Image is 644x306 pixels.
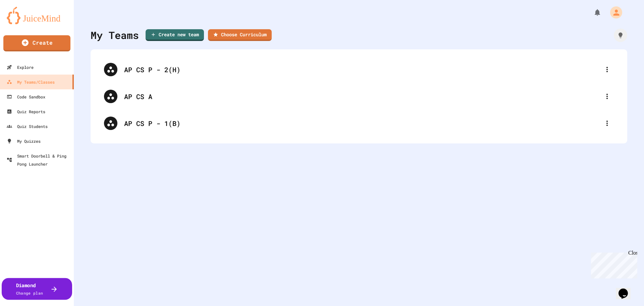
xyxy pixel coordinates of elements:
[97,83,621,110] div: AP CS A
[146,29,204,41] a: Create new team
[124,91,600,101] div: AP CS A
[3,3,46,43] div: Chat with us now!Close
[616,279,637,299] iframe: chat widget
[7,93,45,101] div: Code Sandbox
[603,5,624,20] div: My Account
[16,290,43,296] span: Change plan
[2,278,72,300] button: DiamondChange plan
[124,64,600,75] div: AP CS P - 2(H)
[16,281,43,296] div: Diamond
[124,118,600,128] div: AP CS P - 1(B)
[7,78,55,86] div: My Teams/Classes
[7,107,45,116] div: Quiz Reports
[7,63,34,71] div: Explore
[7,152,71,168] div: Smart Doorbell & Ping Pong Launcher
[614,29,627,42] div: How it works
[7,7,67,24] img: logo-orange.svg
[91,28,139,43] div: My Teams
[588,250,637,278] iframe: chat widget
[7,122,48,130] div: Quiz Students
[3,278,70,299] a: DiamondChange plan
[97,56,621,83] div: AP CS P - 2(H)
[581,7,603,18] div: My Notifications
[97,110,621,137] div: AP CS P - 1(B)
[3,35,70,51] a: Create
[208,29,272,41] a: Choose Curriculum
[7,137,41,145] div: My Quizzes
